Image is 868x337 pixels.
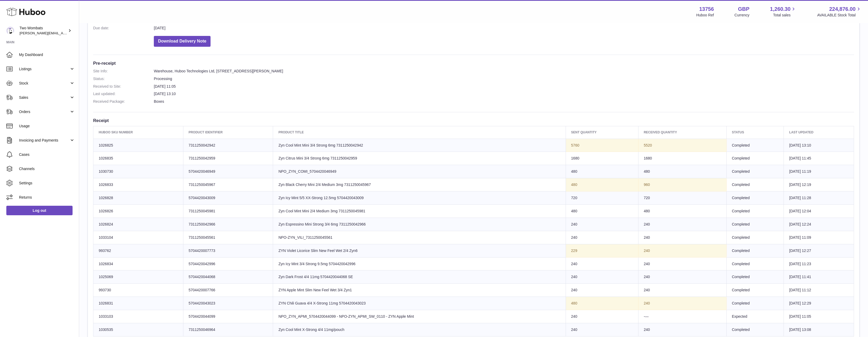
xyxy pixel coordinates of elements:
td: 1680 [566,152,638,165]
td: -— [638,310,726,323]
dt: Due date: [93,26,154,31]
dd: [DATE] 11:05 [154,84,854,89]
td: 1026835 [93,152,183,165]
td: 240 [566,323,638,336]
td: [DATE] 11:12 [784,284,854,297]
span: Usage [19,124,75,129]
a: 1,260.30 Total sales [770,6,797,18]
strong: GBP [738,6,749,13]
td: [DATE] 11:23 [784,257,854,270]
td: Zyn Black Cherry Mini 2/4 Medium 3mg 7311250045967 [273,178,566,191]
td: 720 [638,191,726,205]
td: Completed [726,165,784,178]
div: Currency [735,13,750,18]
td: 229 [566,244,638,257]
td: Completed [726,178,784,191]
td: [DATE] 13:08 [784,323,854,336]
td: 480 [638,204,726,218]
td: 5704420007766 [183,284,273,297]
td: 7311250045561 [183,231,273,244]
td: [DATE] 11:41 [784,270,854,284]
td: 1026831 [93,297,183,310]
span: Channels [19,166,75,171]
th: Sent Quantity [566,126,638,139]
td: [DATE] 11:09 [784,231,854,244]
td: 5760 [566,139,638,152]
dd: [DATE] 13:10 [154,91,854,96]
td: 480 [566,178,638,191]
span: Cases [19,152,75,157]
td: NPO_ZYN_APMI_5704420044099 - NPO-ZYN_APMI_SW_0110 - ZYN Apple Mint [273,310,566,323]
div: Huboo Ref [696,13,714,18]
td: 1030535 [93,323,183,336]
td: 240 [566,284,638,297]
td: 7311250045981 [183,204,273,218]
td: 1026824 [93,218,183,231]
span: Settings [19,181,75,186]
td: Completed [726,284,784,297]
td: Zyn Dark Frost 4/4 11mg 5704420044068 SE [273,270,566,284]
th: Product title [273,126,566,139]
td: Zyn Icy Mint 5/5 XX-Strong 12.5mg 5704420043009 [273,191,566,205]
td: 993730 [93,284,183,297]
td: 240 [638,323,726,336]
td: 240 [566,257,638,270]
span: Sales [19,95,69,100]
a: 224,876.00 AVAILABLE Stock Total [817,6,862,18]
td: Zyn Cool Mint Mini 2/4 Medium 3mg 7311250045981 [273,204,566,218]
td: 240 [566,218,638,231]
td: Zyn Cool Mint X-Strong 4/4 11mg/pouch [273,323,566,336]
td: 240 [638,284,726,297]
td: 1033104 [93,231,183,244]
td: 5704420042996 [183,257,273,270]
td: 960 [638,178,726,191]
td: [DATE] 11:28 [784,191,854,205]
td: Zyn Citrus Mini 3/4 Strong 6mg 7311250042959 [273,152,566,165]
td: 240 [638,297,726,310]
td: Completed [726,257,784,270]
dd: Processing [154,76,854,81]
td: Completed [726,218,784,231]
td: 5704420043009 [183,191,273,205]
dt: Status: [93,76,154,81]
a: Log out [6,206,73,215]
td: [DATE] 11:05 [784,310,854,323]
td: 993762 [93,244,183,257]
dd: [DATE] [154,26,854,31]
td: Completed [726,270,784,284]
td: 1025069 [93,270,183,284]
td: Completed [726,231,784,244]
span: 224,876.00 [829,6,856,13]
span: Listings [19,67,69,72]
td: 1030730 [93,165,183,178]
td: Completed [726,297,784,310]
td: 7311250046964 [183,323,273,336]
td: 240 [566,270,638,284]
th: Product Identifier [183,126,273,139]
td: 7311250042942 [183,139,273,152]
h3: Pre-receipt [93,60,854,66]
td: Zyn Espressino Mini Strong 3/4 6mg 7311250042966 [273,218,566,231]
td: 1026826 [93,204,183,218]
td: 240 [638,270,726,284]
td: 7311250045967 [183,178,273,191]
td: 240 [638,218,726,231]
td: Completed [726,244,784,257]
span: 1,260.30 [770,6,791,13]
dd: Warehouse, Huboo Technologies Ltd, [STREET_ADDRESS][PERSON_NAME] [154,69,854,74]
td: [DATE] 13:10 [784,139,854,152]
td: Completed [726,323,784,336]
div: Two Wombats [20,26,67,36]
td: 240 [638,231,726,244]
th: Last updated [784,126,854,139]
td: 480 [566,297,638,310]
td: 5704420046949 [183,165,273,178]
span: Stock [19,81,69,86]
dt: Site Info: [93,69,154,74]
td: 1026828 [93,191,183,205]
td: Expected [726,310,784,323]
td: Completed [726,204,784,218]
td: 240 [566,231,638,244]
td: 240 [566,310,638,323]
td: Completed [726,191,784,205]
